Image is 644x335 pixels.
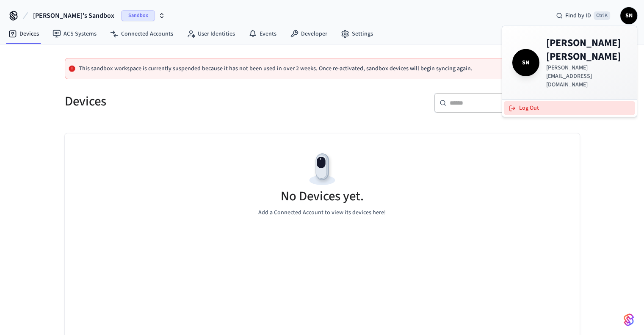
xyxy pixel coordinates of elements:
span: Ctrl K [594,11,610,20]
h5: No Devices yet. [281,188,364,205]
a: Connected Accounts [103,26,180,42]
a: Developer [283,26,334,42]
span: SN [621,8,636,23]
span: Find by ID [565,11,591,20]
img: SeamLogoGradient.69752ec5.svg [624,313,634,327]
a: Settings [334,26,380,42]
img: Devices Empty State [303,150,341,188]
span: [PERSON_NAME]'s Sandbox [33,11,114,21]
a: User Identities [180,26,242,42]
a: Events [242,26,283,42]
div: Find by IDCtrl K [549,8,617,23]
h5: Devices [65,93,317,110]
button: Log Out [504,101,635,115]
p: This sandbox workspace is currently suspended because it has not been used in over 2 weeks. Once ... [79,65,473,72]
span: Sandbox [121,10,155,21]
a: ACS Systems [46,26,103,42]
a: Devices [2,26,46,42]
span: SN [514,51,538,75]
p: Add a Connected Account to view its devices here! [258,208,386,217]
button: SN [620,7,637,24]
h4: [PERSON_NAME] [PERSON_NAME] [546,36,627,64]
p: [PERSON_NAME][EMAIL_ADDRESS][DOMAIN_NAME] [546,64,627,89]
